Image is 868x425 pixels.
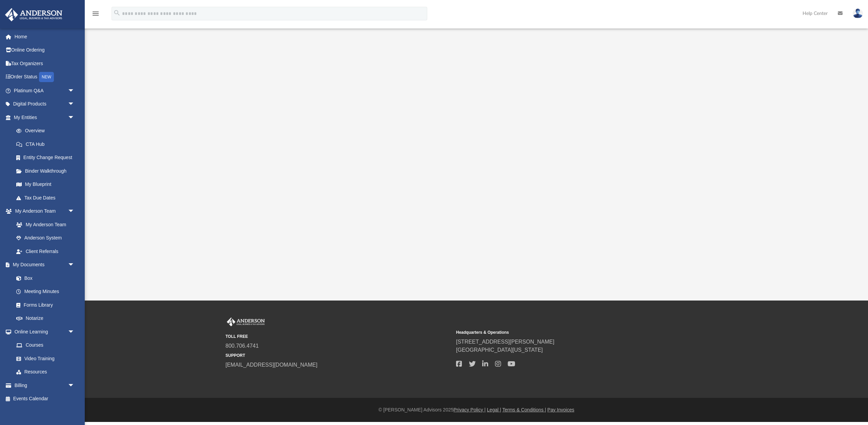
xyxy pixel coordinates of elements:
a: [GEOGRAPHIC_DATA][US_STATE] [456,347,543,353]
small: TOLL FREE [225,333,451,340]
a: Resources [9,365,81,379]
a: Video Training [9,352,78,365]
i: menu [92,9,100,18]
a: Terms & Conditions | [502,407,546,412]
a: Forms Library [9,298,78,312]
span: arrow_drop_down [68,325,81,339]
a: menu [92,13,100,18]
img: User Pic [853,8,863,18]
i: search [113,9,121,17]
span: arrow_drop_down [68,205,81,218]
a: Home [5,30,85,43]
a: Tax Organizers [5,57,85,70]
small: SUPPORT [225,352,451,359]
span: arrow_drop_down [68,84,81,98]
a: Digital Productsarrow_drop_down [5,97,85,111]
a: Pay Invoices [547,407,574,412]
a: Privacy Policy | [454,407,486,412]
a: CTA Hub [9,137,85,151]
a: [STREET_ADDRESS][PERSON_NAME] [456,339,554,345]
span: arrow_drop_down [68,97,81,111]
a: Overview [9,124,85,138]
a: My Entitiesarrow_drop_down [5,111,85,124]
a: 800.706.4741 [225,343,259,349]
img: Anderson Advisors Platinum Portal [3,8,64,21]
img: Anderson Advisors Platinum Portal [225,317,266,326]
a: My Documentsarrow_drop_down [5,258,81,272]
a: Box [9,271,78,285]
div: © [PERSON_NAME] Advisors 2025 [85,406,868,413]
a: Anderson System [9,231,81,245]
a: Billingarrow_drop_down [5,379,85,392]
a: Order StatusNEW [5,70,85,84]
a: Platinum Q&Aarrow_drop_down [5,84,85,97]
div: NEW [39,72,54,82]
a: My Blueprint [9,178,81,191]
a: Legal | [487,407,501,412]
a: Online Learningarrow_drop_down [5,325,81,339]
a: Notarize [9,312,81,325]
span: arrow_drop_down [68,258,81,272]
span: arrow_drop_down [68,111,81,124]
a: Online Ordering [5,43,85,57]
a: My Anderson Team [9,218,78,231]
a: My Anderson Teamarrow_drop_down [5,205,81,218]
a: Entity Change Request [9,151,85,165]
a: Courses [9,339,81,352]
a: Meeting Minutes [9,285,81,298]
span: arrow_drop_down [68,379,81,392]
a: Tax Due Dates [9,191,85,205]
a: Binder Walkthrough [9,164,85,178]
a: Client Referrals [9,245,81,258]
small: Headquarters & Operations [456,329,682,335]
a: [EMAIL_ADDRESS][DOMAIN_NAME] [225,362,317,368]
a: Events Calendar [5,392,85,406]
